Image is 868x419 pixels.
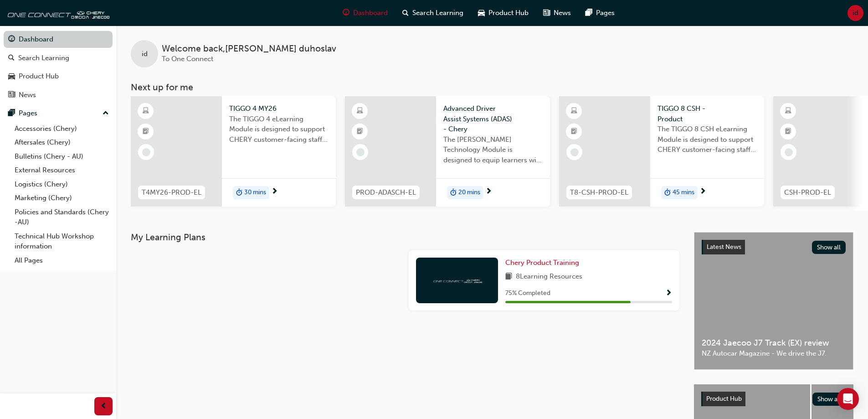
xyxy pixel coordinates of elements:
[505,271,512,283] span: book-icon
[485,188,492,196] span: next-icon
[853,8,858,18] span: id
[236,187,242,199] span: duration-icon
[402,7,409,19] span: search-icon
[143,105,149,117] span: learningResourceType_ELEARNING-icon
[847,5,863,21] button: id
[11,122,113,136] a: Accessories (Chery)
[536,4,578,22] a: news-iconNews
[559,96,764,207] a: T8-CSH-PROD-ELTIGGO 8 CSH - ProductThe TIGGO 8 CSH eLearning Module is designed to support CHERY ...
[395,4,471,22] a: search-iconSearch Learning
[4,68,113,85] a: Product Hub
[443,103,543,134] span: Advanced Driver Assist Systems (ADAS) - Chery
[356,187,416,198] span: PROD-ADASCH-EL
[8,72,15,81] span: car-icon
[694,232,853,370] a: Latest NewsShow all2024 Jaecoo J7 Track (EX) reviewNZ Autocar Magazine - We drive the J7.
[103,108,109,119] span: up-icon
[357,126,363,138] span: booktick-icon
[116,82,868,93] h3: Next up for me
[8,54,15,62] span: search-icon
[11,135,113,150] a: Aftersales (Chery)
[11,205,113,229] a: Policies and Standards (Chery -AU)
[571,105,577,117] span: learningResourceType_ELEARNING-icon
[4,105,113,122] button: Pages
[505,259,579,267] span: Chery Product Training
[570,148,579,156] span: learningRecordVerb_NONE-icon
[657,103,757,124] span: TIGGO 8 CSH - Product
[19,90,36,100] div: News
[142,148,150,156] span: learningRecordVerb_NONE-icon
[18,53,69,63] div: Search Learning
[11,229,113,253] a: Technical Hub Workshop information
[570,187,628,198] span: T8-CSH-PROD-EL
[784,187,831,198] span: CSH-PROD-EL
[343,7,349,19] span: guage-icon
[707,243,741,251] span: Latest News
[143,126,149,138] span: booktick-icon
[4,29,113,105] button: DashboardSearch LearningProduct HubNews
[271,188,278,196] span: next-icon
[229,114,329,145] span: The TIGGO 4 eLearning Module is designed to support CHERY customer-facing staff with the product ...
[471,4,536,22] a: car-iconProduct Hub
[11,150,113,164] a: Bulletins (Chery - AU)
[4,31,113,48] a: Dashboard
[665,290,672,298] span: Show Progress
[412,8,463,18] span: Search Learning
[596,8,615,18] span: Pages
[5,4,109,22] img: oneconnect
[19,71,59,82] div: Product Hub
[11,253,113,268] a: All Pages
[8,36,15,44] span: guage-icon
[8,109,15,118] span: pages-icon
[229,103,329,114] span: TIGGO 4 MY26
[353,8,388,18] span: Dashboard
[443,134,543,166] span: The [PERSON_NAME] Technology Module is designed to equip learners with essential knowledge about ...
[4,87,113,103] a: News
[357,105,363,117] span: learningResourceType_ELEARNING-icon
[812,241,846,254] button: Show all
[586,7,592,19] span: pages-icon
[505,258,583,268] a: Chery Product Training
[554,8,571,18] span: News
[478,7,485,19] span: car-icon
[488,8,529,18] span: Product Hub
[356,148,365,156] span: learningRecordVerb_NONE-icon
[458,187,480,198] span: 20 mins
[701,392,846,406] a: Product HubShow all
[706,395,742,403] span: Product Hub
[162,44,336,54] span: Welcome back , [PERSON_NAME] duhoslav
[571,126,577,138] span: booktick-icon
[505,288,550,299] span: 75 % Completed
[657,124,757,155] span: The TIGGO 8 CSH eLearning Module is designed to support CHERY customer-facing staff with the prod...
[702,348,846,359] span: NZ Autocar Magazine - We drive the J7.
[702,338,846,348] span: 2024 Jaecoo J7 Track (EX) review
[673,187,694,198] span: 45 mins
[664,187,671,199] span: duration-icon
[11,177,113,191] a: Logistics (Chery)
[699,188,706,196] span: next-icon
[543,7,550,19] span: news-icon
[19,108,37,119] div: Pages
[812,393,847,406] button: Show all
[785,126,791,138] span: booktick-icon
[8,91,15,99] span: news-icon
[516,271,582,283] span: 8 Learning Resources
[345,96,550,207] a: PROD-ADASCH-ELAdvanced Driver Assist Systems (ADAS) - CheryThe [PERSON_NAME] Technology Module is...
[11,163,113,177] a: External Resources
[432,276,482,285] img: oneconnect
[142,187,201,198] span: T4MY26-PROD-EL
[244,187,266,198] span: 30 mins
[665,288,672,299] button: Show Progress
[837,388,859,410] div: Open Intercom Messenger
[162,55,213,63] span: To One Connect
[11,191,113,205] a: Marketing (Chery)
[450,187,457,199] span: duration-icon
[335,4,395,22] a: guage-iconDashboard
[785,148,793,156] span: learningRecordVerb_NONE-icon
[578,4,622,22] a: pages-iconPages
[142,49,148,59] span: id
[785,105,791,117] span: learningResourceType_ELEARNING-icon
[100,401,107,412] span: prev-icon
[131,96,336,207] a: T4MY26-PROD-ELTIGGO 4 MY26The TIGGO 4 eLearning Module is designed to support CHERY customer-faci...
